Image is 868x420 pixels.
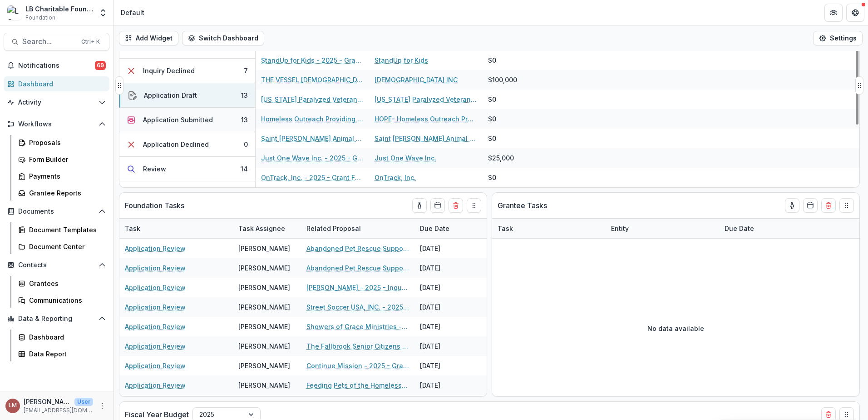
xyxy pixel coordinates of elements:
[306,263,409,273] a: Abandoned Pet Rescue Support - 2025 - Grant Funding Request Requirements and Questionnaires
[18,120,95,128] span: Workflows
[412,198,427,213] button: toggle-assigned-to-me
[647,324,704,333] p: No data available
[15,276,109,291] a: Grantees
[24,406,93,415] p: [EMAIL_ADDRESS][DOMAIN_NAME]
[29,279,102,288] div: Grantees
[15,152,109,167] a: Form Builder
[119,219,233,238] div: Task
[9,403,17,409] div: Loida Mendoza
[375,75,458,85] a: [DEMOGRAPHIC_DATA] INC
[488,114,496,124] div: $0
[29,349,102,359] div: Data Report
[306,283,409,292] a: [PERSON_NAME] - 2025 - Inquiry Form
[29,332,102,342] div: Dashboard
[4,311,109,326] button: Open Data & Reporting
[15,185,109,200] a: Grantee Reports
[121,8,144,17] div: Default
[785,198,799,213] button: toggle-assigned-to-me
[15,293,109,308] a: Communications
[261,134,364,143] a: Saint [PERSON_NAME] Animal Foundation - 2025 - Grant Funding Request Requirements and Questionnaires
[414,317,483,336] div: [DATE]
[414,336,483,356] div: [DATE]
[18,208,95,215] span: Documents
[233,224,291,233] div: Task Assignee
[29,242,102,251] div: Document Center
[824,4,843,22] button: Partners
[488,55,496,65] div: $0
[301,219,414,238] div: Related Proposal
[488,173,496,182] div: $0
[238,341,290,351] div: [PERSON_NAME]
[182,31,264,45] button: Switch Dashboard
[606,219,719,238] div: Entity
[24,397,71,406] p: [PERSON_NAME]
[15,346,109,361] a: Data Report
[414,219,483,238] div: Due Date
[119,224,146,233] div: Task
[119,132,255,157] button: Application Declined0
[449,198,463,213] button: Delete card
[375,55,428,65] a: StandUp for Kids
[125,200,184,211] p: Foundation Tasks
[839,198,854,213] button: Drag
[125,341,186,351] a: Application Review
[7,5,22,20] img: LB Charitable Foundation
[25,14,55,22] span: Foundation
[430,198,445,213] button: Calendar
[375,153,436,163] a: Just One Wave Inc.
[125,244,186,253] a: Application Review
[238,302,290,312] div: [PERSON_NAME]
[467,198,481,213] button: Drag
[15,239,109,254] a: Document Center
[414,395,483,415] div: [DATE]
[244,66,248,75] div: 7
[29,138,102,147] div: Proposals
[488,75,517,85] div: $100,000
[97,400,108,411] button: More
[375,134,477,143] a: Saint [PERSON_NAME] Animal Foundation
[306,244,409,253] a: Abandoned Pet Rescue Support - 2025 - Grant Funding Request Requirements and Questionnaires
[125,361,186,370] a: Application Review
[238,361,290,370] div: [PERSON_NAME]
[119,83,255,108] button: Application Draft13
[492,219,606,238] div: Task
[4,33,109,51] button: Search...
[492,224,518,233] div: Task
[719,219,787,238] div: Due Date
[414,239,483,258] div: [DATE]
[261,153,364,163] a: Just One Wave Inc. - 2025 - Grant Funding Request Requirements and Questionnaires
[821,198,836,213] button: Delete card
[125,263,186,273] a: Application Review
[95,61,106,70] span: 69
[488,95,496,104] div: $0
[244,140,248,149] div: 0
[4,258,109,272] button: Open Contacts
[238,322,290,331] div: [PERSON_NAME]
[238,283,290,292] div: [PERSON_NAME]
[74,398,93,406] p: User
[125,409,189,420] p: Fiscal Year Budget
[375,95,477,104] a: [US_STATE] Paralyzed Veterans of America
[813,31,863,45] button: Settings
[4,117,109,131] button: Open Workflows
[261,95,364,104] a: [US_STATE] Paralyzed Veterans of America - 2025 - Inquiry Form
[119,108,255,132] button: Application Submitted13
[414,356,483,375] div: [DATE]
[233,219,301,238] div: Task Assignee
[261,114,364,124] a: Homeless Outreach Providing Encouragement - 2025 - Inquiry Form
[143,140,209,149] div: Application Declined
[18,99,95,106] span: Activity
[18,79,102,89] div: Dashboard
[143,115,213,125] div: Application Submitted
[29,171,102,181] div: Payments
[301,224,366,233] div: Related Proposal
[855,76,863,95] button: Drag
[79,37,102,47] div: Ctrl + K
[238,380,290,390] div: [PERSON_NAME]
[306,322,409,331] a: Showers of Grace Ministries - 2025 - Inquiry Form
[306,341,409,351] a: The Fallbrook Senior Citizens Service Club - 2025 - Grant Funding Request Requirements and Questi...
[375,114,477,124] a: HOPE- Homeless Outreach Providing Encouragement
